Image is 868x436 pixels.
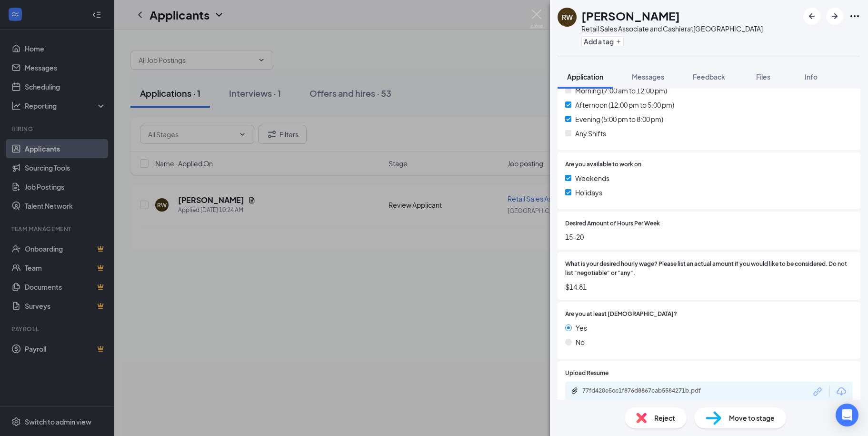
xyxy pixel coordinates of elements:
[632,72,664,81] span: Messages
[693,72,725,81] span: Feedback
[729,413,775,423] span: Move to stage
[582,387,716,395] div: 77fd420e5cc1f876d8867cab5584271b.pdf
[576,323,587,333] span: Yes
[576,337,585,347] span: No
[805,72,818,81] span: Info
[812,385,824,398] svg: Link
[571,387,725,396] a: Paperclip77fd420e5cc1f876d8867cab5584271b.pdf
[756,72,770,81] span: Files
[575,100,674,110] span: Afternoon (12:00 pm to 5:00 pm)
[565,232,853,242] span: 15-20
[806,10,818,22] svg: ArrowLeftNew
[581,24,763,33] div: Retail Sales Associate and Cashier at [GEOGRAPHIC_DATA]
[581,8,680,24] h1: [PERSON_NAME]
[826,8,843,25] button: ArrowRight
[571,387,579,395] svg: Paperclip
[575,85,667,96] span: Morning (7:00 am to 12:00 pm)
[829,10,840,22] svg: ArrowRight
[803,8,820,25] button: ArrowLeftNew
[565,310,677,319] span: Are you at least [DEMOGRAPHIC_DATA]?
[565,369,609,378] span: Upload Resume
[575,114,663,124] span: Evening (5:00 pm to 8:00 pm)
[616,39,621,44] svg: Plus
[836,404,858,426] div: Open Intercom Messenger
[581,36,624,46] button: PlusAdd a tag
[565,282,853,292] span: $14.81
[562,12,573,22] div: RW
[836,386,847,397] svg: Download
[575,187,602,198] span: Holidays
[565,160,641,169] span: Are you available to work on
[567,72,603,81] span: Application
[654,413,675,423] span: Reject
[575,173,609,183] span: Weekends
[849,10,860,22] svg: Ellipses
[565,260,853,278] span: What is your desired hourly wage? Please list an actual amount if you would like to be considered...
[565,219,660,228] span: Desired Amount of Hours Per Week
[575,128,606,139] span: Any Shifts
